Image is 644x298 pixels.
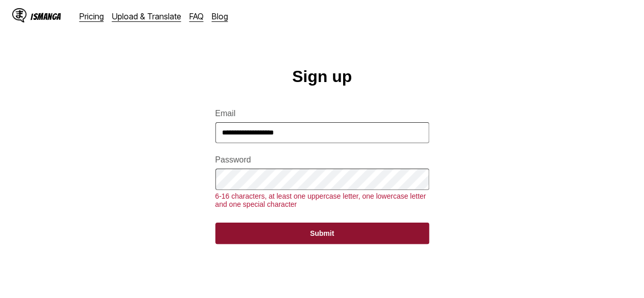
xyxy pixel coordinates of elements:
button: Submit [215,223,429,244]
img: IsManga Logo [12,8,26,22]
h1: Sign up [292,67,352,86]
a: Pricing [79,11,104,21]
div: IsManga [31,12,61,21]
a: IsManga LogoIsManga [12,8,79,24]
a: FAQ [189,11,204,21]
label: Password [215,155,429,165]
label: Email [215,109,429,118]
a: Blog [212,11,228,21]
a: Upload & Translate [112,11,181,21]
div: 6-16 characters, at least one uppercase letter, one lowercase letter and one special character [215,192,429,208]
